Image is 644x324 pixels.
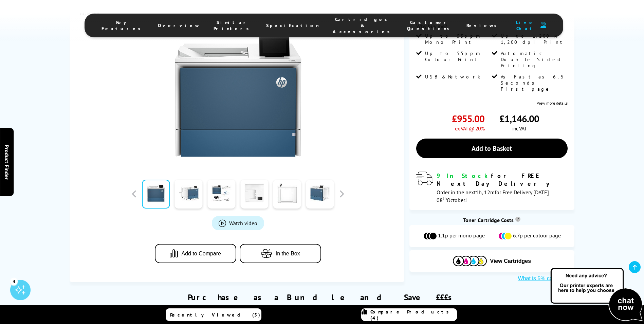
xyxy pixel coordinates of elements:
[453,256,487,266] img: Cartridges
[515,217,520,222] sup: Cost per page
[155,244,236,263] button: Add to Compare
[501,74,566,92] span: As Fast as 6.5 Seconds First page
[516,275,574,282] button: What is 5% coverage?
[171,30,305,163] img: HP Color LaserJet Enterprise 6700dn
[102,19,144,32] span: Key Features
[409,217,574,223] div: Toner Cartridge Costs
[455,125,484,132] span: ex VAT @ 20%
[181,251,221,257] span: Add to Compare
[513,232,561,240] span: 6.7p per colour page
[425,50,490,62] span: Up to 55ppm Colour Print
[438,232,485,240] span: 1.1p per mono page
[240,244,321,263] button: In the Box
[415,255,569,267] button: View Cartridges
[443,195,447,201] sup: th
[276,251,300,257] span: In the Box
[514,19,537,32] span: Live Chat
[229,220,257,227] span: Watch video
[540,22,546,28] img: user-headset-duotone.svg
[3,145,10,180] span: Product Finder
[490,258,531,264] span: View Cartridges
[166,308,261,321] a: Recently Viewed (5)
[476,189,495,196] span: 1h, 12m
[437,172,491,180] span: 9 In Stock
[78,304,566,311] div: Save on time, delivery and running costs
[212,216,264,230] a: Product_All_Videos
[214,19,253,32] span: Similar Printers
[266,22,319,29] span: Specification
[10,277,18,285] div: 4
[361,308,457,321] a: Compare Products (4)
[437,189,549,203] span: Order in the next for Free Delivery [DATE] 08 October!
[501,50,566,69] span: Automatic Double Sided Printing
[70,282,574,314] div: Purchase as a Bundle and Save £££s
[437,172,568,187] div: for FREE Next Day Delivery
[333,16,393,35] span: Cartridges & Accessories
[158,22,200,29] span: Overview
[452,112,484,125] span: £955.00
[466,22,500,29] span: Reviews
[416,172,568,203] div: modal_delivery
[425,74,480,80] span: USB & Network
[499,112,539,125] span: £1,146.00
[407,19,453,32] span: Customer Questions
[170,312,260,318] span: Recently Viewed (5)
[537,101,568,106] a: View more details
[549,267,644,323] img: Open Live Chat window
[370,309,457,321] span: Compare Products (4)
[512,125,527,132] span: inc VAT
[416,139,568,158] a: Add to Basket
